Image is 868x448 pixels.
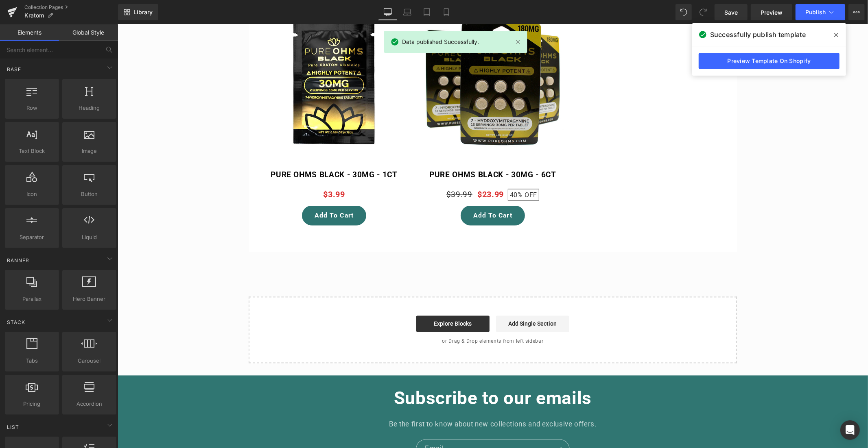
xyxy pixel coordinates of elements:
span: Base [6,65,22,73]
a: Explore Blocks [299,291,372,308]
span: Heading [65,104,114,112]
button: Add To Cart [184,181,249,201]
span: Carousel [65,357,114,365]
span: $23.99 [358,161,388,179]
a: Global Style [59,24,118,41]
a: Desktop [378,4,398,20]
span: Separator [7,233,57,241]
input: Email [299,415,452,435]
span: Kratom [24,12,44,19]
button: Subscribe [433,415,452,435]
span: Parallax [7,295,57,303]
a: Pure OHMS Black - 30mg - 1ct [153,146,280,156]
span: OFF [407,167,420,174]
div: Open Intercom Messenger [840,420,860,440]
button: Undo [676,4,692,20]
span: Image [65,147,114,155]
span: Hero Banner [65,295,114,303]
span: Stack [6,318,26,326]
span: Save [724,8,738,17]
span: Accordion [65,400,114,408]
span: 40% [392,167,405,174]
button: Add To Cart [343,181,408,201]
a: Tablet [417,4,437,20]
span: Publish [805,9,826,15]
span: Preview [761,8,783,17]
span: Text Block [7,147,57,155]
a: Pure OHMS Black - 30mg - 6ct [312,146,438,156]
span: $3.99 [203,161,229,179]
h2: Subscribe to our emails [39,363,712,386]
p: or Drag & Drop elements from left sidebar [144,314,606,320]
a: Mobile [437,4,456,20]
span: Successfully publish template [710,30,806,39]
span: $39.99 [329,165,355,175]
a: Preview [751,4,792,20]
a: New Library [118,4,158,20]
span: Row [7,104,57,112]
a: Preview Template On Shopify [699,53,840,69]
span: Button [65,190,114,198]
span: Tabs [7,357,57,365]
span: Icon [7,190,57,198]
button: Publish [796,4,845,20]
button: Redo [695,4,711,20]
iframe: To enrich screen reader interactions, please activate Accessibility in Grammarly extension settings [118,24,868,448]
button: More [848,4,865,20]
a: Collection Pages [24,4,118,11]
a: Add Single Section [378,291,452,308]
span: Data published Successfully. [402,37,479,46]
p: Be the first to know about new collections and exclusive offers. [226,394,525,407]
span: Pricing [7,400,57,408]
a: Laptop [398,4,417,20]
span: Liquid [65,233,114,241]
span: List [6,423,20,431]
span: Banner [6,257,30,264]
span: Library [133,9,153,16]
